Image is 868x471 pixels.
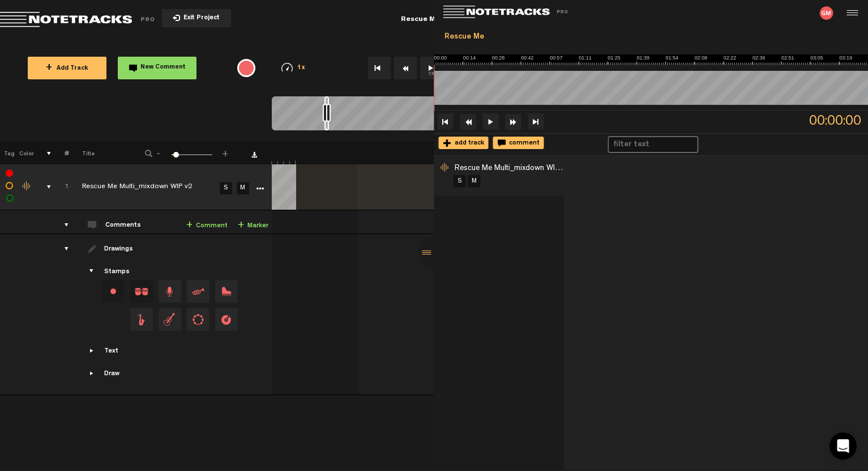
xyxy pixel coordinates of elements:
[187,308,209,331] span: Drag and drop a stamp
[451,140,484,147] span: add track
[420,57,443,79] button: 1x
[506,140,540,147] span: comment
[82,182,229,193] div: Click to edit the title
[368,57,391,79] button: Go to beginning
[439,27,864,47] div: Rescue Me
[809,111,868,132] span: 00:00:00
[180,15,220,22] span: Exit Project
[238,219,268,232] a: Marker
[455,164,570,172] span: Rescue Me Multi_mixdown WIP v2
[52,142,69,164] th: #
[401,6,440,34] div: Rescue Me
[238,221,244,230] span: +
[220,182,232,194] a: S
[493,137,544,149] div: comment
[28,57,106,79] button: +Add Track
[46,66,88,72] span: Add Track
[454,175,466,188] a: S
[46,63,52,73] span: +
[69,142,130,164] th: Title
[34,164,52,210] td: comments, stamps & drawings
[154,148,163,155] span: -
[102,280,125,303] div: Change stamp color.To change the color of an existing stamp, select the stamp on the right and th...
[36,181,53,193] div: comments, stamps & drawings
[104,347,118,357] div: Text
[819,6,833,20] img: letters
[215,280,238,303] span: Drag and drop a stamp
[69,164,216,210] td: Click to edit the title Rescue Me Multi_mixdown WIP v2
[52,210,69,234] td: comments
[281,63,293,72] img: speedometer.svg
[52,164,69,210] td: Click to change the order number 1
[53,182,71,193] div: Click to change the order number
[130,308,153,331] span: Drag and drop a stamp
[266,63,320,73] div: 1x
[104,370,119,379] div: Draw
[254,183,265,193] a: More
[394,57,417,79] button: Rewind
[237,59,255,77] div: {{ tooltip_message }}
[159,280,181,303] span: Drag and drop a stamp
[104,268,130,277] div: Stamps
[443,6,579,19] img: logo_white.svg
[52,234,69,395] td: drawings
[237,182,249,194] a: M
[221,148,230,155] span: +
[104,245,135,254] div: Drawings
[53,219,71,231] div: comments
[19,181,36,192] div: Change the color of the waveform
[439,137,489,149] div: add track
[215,308,238,331] span: Drag and drop a stamp
[118,57,196,79] button: New Comment
[17,164,34,210] td: Change the color of the waveform
[88,369,97,378] span: Showcase draw menu
[609,137,686,152] input: filter text
[17,142,34,164] th: Color
[105,221,143,231] div: Comments
[297,65,305,71] span: 1x
[88,346,97,355] span: Showcase text
[159,308,181,331] span: Drag and drop a stamp
[162,9,231,27] button: Exit Project
[468,175,481,188] a: M
[187,280,209,303] span: Drag and drop a stamp
[280,6,561,34] div: Rescue Me
[251,152,257,158] a: Download comments
[186,221,193,230] span: +
[88,267,97,276] span: Showcase stamps
[829,432,857,460] div: Open Intercom Messenger
[140,65,186,71] span: New Comment
[53,243,71,254] div: drawings
[130,280,153,303] span: Drag and drop a stamp
[186,219,228,232] a: Comment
